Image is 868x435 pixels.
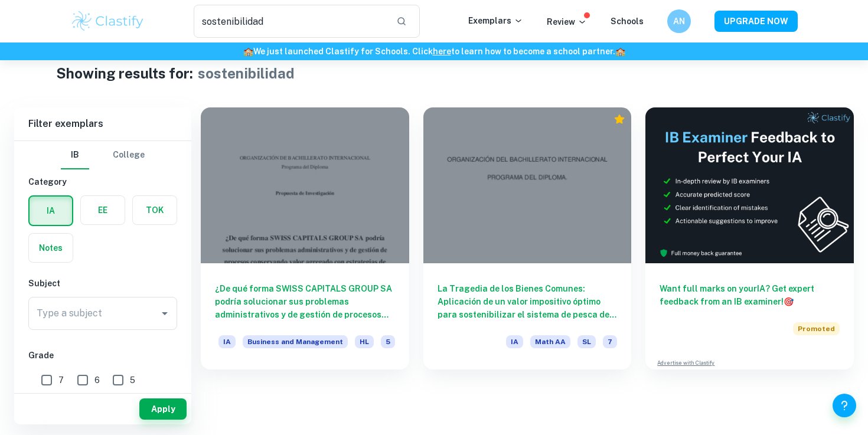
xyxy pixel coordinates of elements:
span: Promoted [793,322,840,335]
span: SL [577,335,596,348]
div: Filter type choice [61,141,145,169]
p: Exemplars [468,14,523,27]
span: Business and Management [243,335,348,348]
span: 🏫 [615,47,625,56]
h6: We just launched Clastify for Schools. Click to learn how to become a school partner. [2,45,866,58]
h1: Showing results for: [56,63,193,84]
span: Math AA [530,335,570,348]
span: 🎯 [784,297,794,306]
h6: Want full marks on your IA ? Get expert feedback from an IB examiner! [660,282,840,308]
a: Advertise with Clastify [657,359,714,367]
span: 7 [58,374,64,387]
span: 5 [130,374,135,387]
a: Want full marks on yourIA? Get expert feedback from an IB examiner!PromotedAdvertise with Clastify [645,107,854,369]
p: Review [547,15,587,28]
span: 6 [94,374,100,387]
span: 7 [603,335,617,348]
span: IA [506,335,523,348]
button: Notes [29,234,73,262]
button: College [113,141,145,169]
div: Premium [614,113,625,125]
a: ¿De qué forma SWISS CAPITALS GROUP SA podría solucionar sus problemas administrativos y de gestió... [201,107,409,369]
button: Help and Feedback [833,394,856,417]
button: UPGRADE NOW [714,11,798,32]
h6: Filter exemplars [14,107,191,140]
span: HL [355,335,374,348]
h6: Category [28,175,177,188]
span: IA [218,335,236,348]
button: IB [61,141,89,169]
button: Apply [139,398,187,420]
h1: sostenibilidad [198,63,295,84]
img: Thumbnail [645,107,854,263]
h6: ¿De qué forma SWISS CAPITALS GROUP SA podría solucionar sus problemas administrativos y de gestió... [215,282,395,321]
button: AN [667,9,691,33]
span: 🏫 [243,47,253,56]
h6: Subject [28,277,177,290]
h6: Grade [28,349,177,362]
button: Open [156,305,173,322]
span: 5 [381,335,395,348]
button: EE [81,196,125,224]
a: Schools [611,17,644,26]
button: TOK [133,196,177,224]
h6: La Tragedia de los Bienes Comunes: Aplicación de un valor impositivo óptimo para sostenibilizar e... [438,282,618,321]
h6: AN [673,15,686,28]
input: Search for any exemplars... [194,5,387,38]
img: Clastify logo [70,9,145,33]
button: IA [30,197,72,225]
a: here [433,47,451,56]
a: La Tragedia de los Bienes Comunes: Aplicación de un valor impositivo óptimo para sostenibilizar e... [423,107,632,369]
